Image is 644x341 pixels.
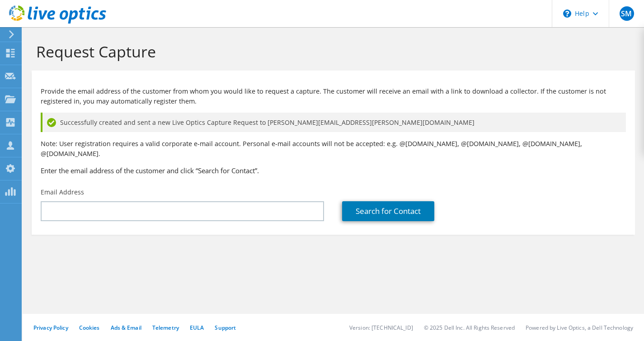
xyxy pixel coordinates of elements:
a: Telemetry [152,324,179,332]
a: Support [215,324,236,332]
a: Privacy Policy [33,324,68,332]
li: © 2025 Dell Inc. All Rights Reserved [424,324,515,332]
span: Successfully created and sent a new Live Optics Capture Request to [PERSON_NAME][EMAIL_ADDRESS][P... [60,118,475,128]
h3: Enter the email address of the customer and click “Search for Contact”. [41,166,626,175]
a: EULA [190,324,204,332]
h1: Request Capture [36,42,626,61]
li: Powered by Live Optics, a Dell Technology [526,324,633,332]
label: Email Address [41,188,84,197]
li: Version: [TECHNICAL_ID] [349,324,413,332]
a: Search for Contact [342,201,434,221]
p: Provide the email address of the customer from whom you would like to request a capture. The cust... [41,86,626,106]
svg: \n [563,9,571,18]
span: SM [620,6,634,21]
p: Note: User registration requires a valid corporate e-mail account. Personal e-mail accounts will ... [41,139,626,159]
a: Ads & Email [111,324,141,332]
a: Cookies [79,324,100,332]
